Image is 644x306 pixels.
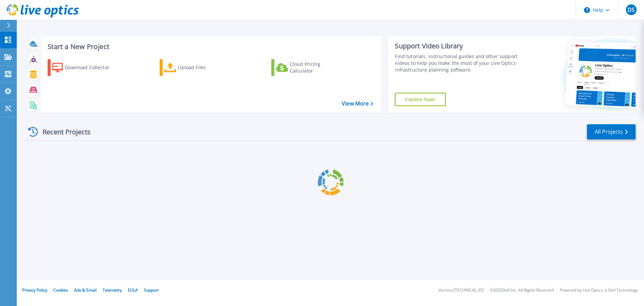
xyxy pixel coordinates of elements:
h3: Start a New Project [48,43,373,50]
div: Recent Projects [26,124,100,140]
li: © 2025 Dell Inc. All Rights Reserved [490,288,554,293]
div: Download Collector [65,61,118,74]
a: Telemetry [103,287,122,293]
li: Version: [TECHNICAL_ID] [438,288,484,293]
a: Cloud Pricing Calculator [271,59,346,76]
span: DS [628,7,635,12]
a: Ads & Email [74,287,97,293]
a: Upload Files [160,59,234,76]
a: View More [342,100,373,107]
a: Explore Now! [395,93,446,106]
div: Support Video Library [395,42,521,50]
div: Upload Files [178,61,231,74]
li: Powered by Live Optics, a Dell Technology [560,288,638,293]
a: Download Collector [48,59,122,76]
a: Cookies [53,287,68,293]
div: Find tutorials, instructional guides and other support videos to help you make the most of your L... [395,53,521,73]
a: Support [144,287,159,293]
a: All Projects [587,124,636,139]
a: EULA [128,287,138,293]
div: Cloud Pricing Calculator [290,61,343,74]
a: Privacy Policy [22,287,47,293]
